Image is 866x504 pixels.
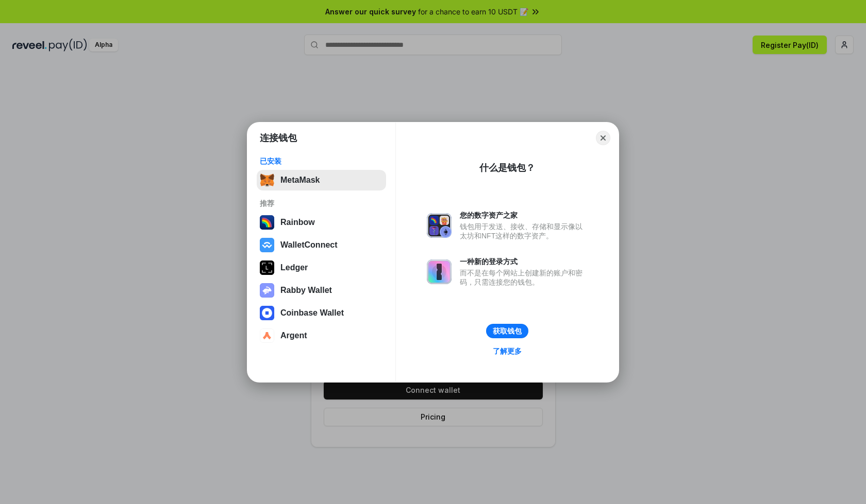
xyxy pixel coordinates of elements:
[460,268,588,287] div: 而不是在每个网站上创建新的账户和密码，只需连接您的钱包。
[280,331,307,340] div: Argent
[493,346,522,356] div: 了解更多
[260,215,274,230] img: svg+xml,%3Csvg%20width%3D%22120%22%20height%3D%22120%22%20viewBox%3D%220%200%20120%20120%22%20fil...
[493,326,522,336] div: 获取钱包
[460,211,588,220] div: 您的数字资产之家
[427,259,452,284] img: svg+xml,%3Csvg%20xmlns%3D%22http%3A%2F%2Fwww.w3.org%2F2000%2Fsvg%22%20fill%3D%22none%22%20viewBox...
[260,306,274,320] img: svg+xml,%3Csvg%20width%3D%2228%22%20height%3D%2228%22%20viewBox%3D%220%200%2028%2028%22%20fill%3D...
[257,280,386,301] button: Rabby Wallet
[487,344,528,358] a: 了解更多
[486,324,528,338] button: 获取钱包
[257,303,386,323] button: Coinbase Wallet
[257,212,386,233] button: Rainbow
[257,235,386,255] button: WalletConnect
[260,260,274,275] img: svg+xml,%3Csvg%20xmlns%3D%22http%3A%2F%2Fwww.w3.org%2F2000%2Fsvg%22%20width%3D%2228%22%20height%3...
[460,257,588,266] div: 一种新的登录方式
[260,132,297,144] h1: 连接钱包
[479,162,535,174] div: 什么是钱包？
[280,308,344,318] div: Coinbase Wallet
[260,238,274,252] img: svg+xml,%3Csvg%20width%3D%2228%22%20height%3D%2228%22%20viewBox%3D%220%200%2028%2028%22%20fill%3D...
[596,131,610,145] button: Close
[257,257,386,278] button: Ledger
[260,157,383,166] div: 已安装
[260,173,274,187] img: svg+xml,%3Csvg%20fill%3D%22none%22%20height%3D%2233%22%20viewBox%3D%220%200%2035%2033%22%20width%...
[257,325,386,346] button: Argent
[257,170,386,190] button: MetaMask
[427,213,452,238] img: svg+xml,%3Csvg%20xmlns%3D%22http%3A%2F%2Fwww.w3.org%2F2000%2Fsvg%22%20fill%3D%22none%22%20viewBox...
[260,328,274,343] img: svg+xml,%3Csvg%20width%3D%2228%22%20height%3D%2228%22%20viewBox%3D%220%200%2028%2028%22%20fill%3D...
[280,240,338,250] div: WalletConnect
[260,199,383,208] div: 推荐
[280,263,308,272] div: Ledger
[260,283,274,298] img: svg+xml,%3Csvg%20xmlns%3D%22http%3A%2F%2Fwww.w3.org%2F2000%2Fsvg%22%20fill%3D%22none%22%20viewBox...
[280,218,315,227] div: Rainbow
[460,222,588,240] div: 钱包用于发送、接收、存储和显示像以太坊和NFT这样的数字资产。
[280,286,332,295] div: Rabby Wallet
[280,176,320,185] div: MetaMask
